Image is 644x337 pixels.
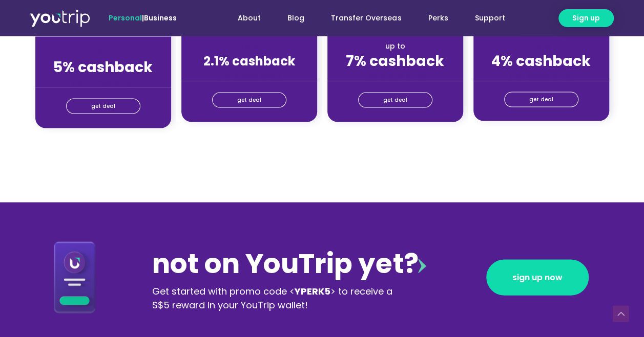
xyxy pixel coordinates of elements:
[44,76,163,87] div: (for stays only)
[383,93,407,107] span: get deal
[204,9,518,28] nav: Menu
[414,9,461,28] a: Perks
[190,40,309,51] div: up to
[54,241,96,313] img: Download App
[190,70,309,81] div: (for stays only)
[482,70,601,81] div: (for stays only)
[224,9,274,28] a: About
[91,99,115,113] span: get deal
[212,92,286,107] a: get deal
[144,13,177,23] a: Business
[336,70,455,81] div: (for stays only)
[109,13,177,23] span: |
[44,47,163,57] div: up to
[346,51,444,71] strong: 7% cashback
[295,284,330,297] b: YPERK5
[152,243,426,284] div: not on YouTrip yet?
[558,9,614,27] a: Sign up
[482,40,601,51] div: up to
[336,40,455,51] div: up to
[358,92,432,107] a: get deal
[237,93,261,107] span: get deal
[274,9,318,28] a: Blog
[53,57,153,77] strong: 5% cashback
[461,9,518,28] a: Support
[529,92,553,106] span: get deal
[572,13,600,24] span: Sign up
[486,259,589,295] a: sign up now
[504,92,578,107] a: get deal
[109,13,142,23] span: Personal
[318,9,414,28] a: Transfer Overseas
[512,273,563,281] span: sign up now
[491,51,591,71] strong: 4% cashback
[152,284,402,311] div: Get started with promo code < > to receive a S$5 reward in your YouTrip wallet!
[66,98,140,114] a: get deal
[203,52,295,69] strong: 2.1% cashback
